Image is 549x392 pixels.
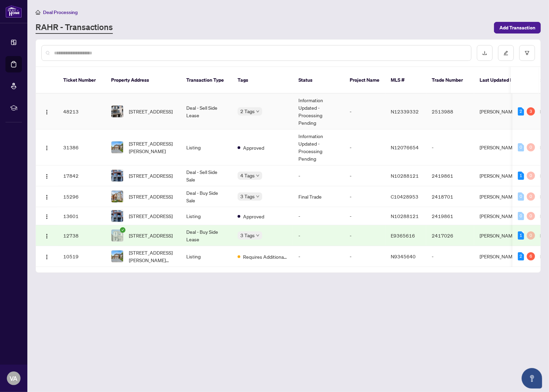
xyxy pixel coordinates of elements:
td: 2419861 [426,207,474,225]
td: Information Updated - Processing Pending [293,94,344,130]
span: home [36,10,40,15]
span: download [482,51,487,55]
img: Logo [44,174,50,179]
span: down [256,234,259,237]
td: 17842 [58,165,106,186]
td: 2419861 [426,165,474,186]
th: Property Address [106,67,181,94]
td: 13601 [58,207,106,225]
td: [PERSON_NAME] [474,225,525,246]
span: [STREET_ADDRESS] [129,172,173,179]
td: [PERSON_NAME] [474,94,525,130]
div: 0 [518,143,524,151]
span: [STREET_ADDRESS] [129,108,173,115]
div: 3 [527,107,535,116]
td: - [293,207,344,225]
td: Listing [181,207,232,225]
td: 15296 [58,186,106,207]
img: thumbnail-img [111,230,123,241]
button: Add Transaction [494,22,541,33]
img: Logo [44,233,50,239]
td: 31386 [58,130,106,165]
span: N9345640 [391,253,416,259]
div: 0 [527,192,535,201]
span: down [256,174,259,177]
span: Approved [243,213,264,220]
span: N10288121 [391,173,419,179]
td: - [293,246,344,267]
button: edit [498,45,514,61]
div: 0 [527,172,535,180]
div: 0 [527,231,535,240]
button: Logo [41,211,52,221]
span: edit [504,51,508,55]
div: 0 [527,212,535,220]
span: N12076654 [391,144,419,150]
button: Logo [41,106,52,117]
td: 48213 [58,94,106,130]
td: Information Updated - Processing Pending [293,130,344,165]
img: logo [5,5,22,18]
button: download [477,45,493,61]
th: Trade Number [426,67,474,94]
td: 2417026 [426,225,474,246]
button: Open asap [522,368,542,389]
th: Ticket Number [58,67,106,94]
span: 3 Tags [240,231,255,239]
img: thumbnail-img [111,210,123,222]
div: 0 [527,143,535,151]
span: C10428953 [391,193,418,200]
span: Add Transaction [499,22,535,33]
td: - [344,165,385,186]
th: Project Name [344,67,385,94]
span: [STREET_ADDRESS] [129,193,173,200]
div: 6 [527,252,535,260]
td: 12738 [58,225,106,246]
th: Last Updated By [474,67,525,94]
img: thumbnail-img [111,191,123,202]
img: Logo [44,194,50,200]
td: - [344,94,385,130]
td: Deal - Buy Side Lease [181,225,232,246]
img: thumbnail-img [111,251,123,262]
div: 0 [518,192,524,201]
td: 10519 [58,246,106,267]
span: Approved [243,144,264,151]
td: [PERSON_NAME] [474,246,525,267]
span: N12339332 [391,108,419,114]
button: filter [519,45,535,61]
td: - [426,246,474,267]
span: [STREET_ADDRESS][PERSON_NAME][PERSON_NAME] [129,249,175,264]
img: thumbnail-img [111,170,123,181]
td: Listing [181,246,232,267]
button: Logo [41,142,52,153]
span: VA [10,374,18,383]
button: Logo [41,191,52,202]
th: Tags [232,67,293,94]
th: MLS # [385,67,426,94]
span: E9365616 [391,232,415,239]
td: Listing [181,130,232,165]
td: [PERSON_NAME] [474,165,525,186]
td: - [344,130,385,165]
td: 2418701 [426,186,474,207]
div: 1 [518,172,524,180]
span: N10288121 [391,213,419,219]
th: Transaction Type [181,67,232,94]
td: Deal - Sell Side Sale [181,165,232,186]
a: RAHR - Transactions [36,22,113,34]
span: check-circle [120,227,125,233]
img: Logo [44,109,50,115]
img: thumbnail-img [111,141,123,153]
button: Logo [41,230,52,241]
td: Deal - Buy Side Sale [181,186,232,207]
td: [PERSON_NAME] [474,186,525,207]
div: 2 [518,107,524,116]
div: 0 [518,212,524,220]
th: Status [293,67,344,94]
span: down [256,195,259,198]
td: - [344,225,385,246]
img: Logo [44,145,50,151]
img: thumbnail-img [111,106,123,117]
td: - [293,165,344,186]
